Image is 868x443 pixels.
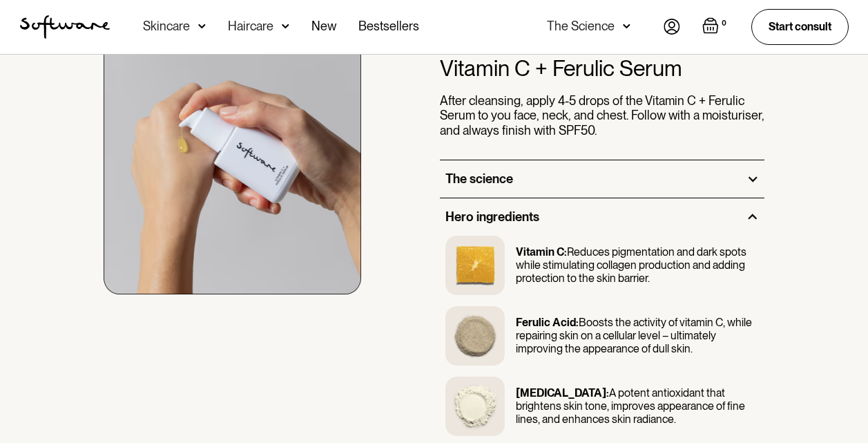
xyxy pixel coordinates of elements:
[440,55,682,82] h3: Vitamin C + Ferulic Serum
[702,17,729,37] a: Open empty cart
[547,19,615,33] div: The Science
[445,171,513,187] div: The science
[445,209,539,225] div: Hero ingredients
[751,9,849,44] a: Start consult
[719,17,729,30] div: 0
[440,93,765,138] p: After cleansing, apply 4-5 drops of the Vitamin C + Ferulic Serum to you face, neck, and chest. F...
[198,19,206,33] img: arrow down
[228,19,273,33] div: Haircare
[516,386,760,426] p: A potent antioxidant that brightens skin tone, improves appearance of fine lines, and enhances sk...
[143,19,190,33] div: Skincare
[516,386,609,399] strong: [MEDICAL_DATA]:
[282,19,289,33] img: arrow down
[516,245,760,285] p: Reduces pigmentation and dark spots while stimulating collagen production and adding protection t...
[516,245,567,258] strong: Vitamin C:
[516,316,579,329] strong: Ferulic Acid:
[20,15,110,39] a: home
[20,15,110,39] img: Software Logo
[516,316,760,356] p: Boosts the activity of vitamin C, while repairing skin on a cellular level – ultimately improving...
[623,19,630,33] img: arrow down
